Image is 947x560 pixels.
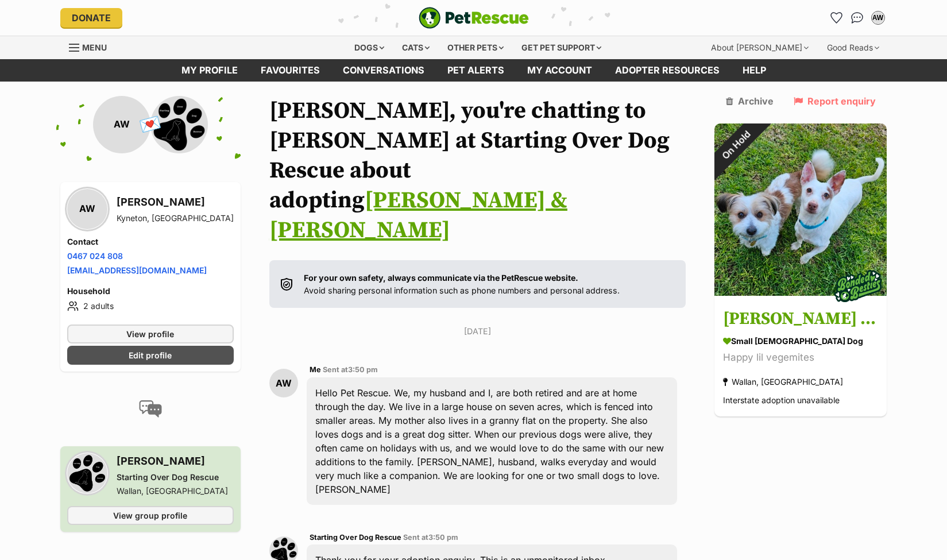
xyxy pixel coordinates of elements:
a: Report enquiry [794,96,876,106]
span: View profile [126,328,174,340]
a: Favourites [828,9,846,27]
span: Sent at [403,533,458,542]
div: Other pets [439,36,512,59]
img: bonded besties [829,257,887,315]
div: Happy lil vegemites [723,350,878,365]
li: 2 adults [67,299,234,313]
a: View profile [67,325,234,343]
span: 3:50 pm [348,365,378,374]
a: Menu [69,36,115,57]
div: AW [93,96,150,153]
span: Edit profile [129,349,172,361]
p: Avoid sharing personal information such as phone numbers and personal address. [304,272,620,296]
img: conversation-icon-4a6f8262b818ee0b60e3300018af0b2d0b884aa5de6e9bcb8d3d4eeb1a70a7c4.svg [139,400,162,418]
p: [DATE] [269,325,686,337]
a: My account [516,59,604,82]
a: View group profile [67,506,234,525]
a: On Hold [714,287,887,298]
img: logo-e224e6f780fb5917bec1dbf3a21bbac754714ae5b6737aabdf751b685950b380.svg [419,7,529,29]
div: AW [269,369,298,397]
span: Sent at [323,365,378,374]
span: Menu [82,43,107,52]
div: Get pet support [513,36,609,59]
ul: Account quick links [828,9,887,27]
a: Adopter resources [604,59,731,82]
a: [PERSON_NAME] & [PERSON_NAME] [269,186,567,245]
a: My profile [170,59,249,82]
div: Hello Pet Rescue. We, my husband and I, are both retired and are at home through the day. We live... [307,377,678,505]
div: Starting Over Dog Rescue [117,472,228,483]
span: 3:50 pm [428,533,458,542]
div: Good Reads [819,36,887,59]
div: AW [67,189,107,229]
h3: [PERSON_NAME] & [PERSON_NAME] [723,306,878,332]
a: Conversations [848,9,867,27]
a: 0467 024 808 [67,251,123,261]
div: Dogs [346,36,392,59]
h4: Contact [67,236,234,248]
div: AW [872,12,884,24]
a: Help [731,59,778,82]
span: Starting Over Dog Rescue [310,533,401,542]
span: 💌 [137,112,163,137]
a: conversations [331,59,436,82]
span: Interstate adoption unavailable [723,395,840,405]
img: Irene & Rayray [714,123,887,296]
strong: For your own safety, always communicate via the PetRescue website. [304,273,578,283]
a: Archive [726,96,774,106]
h4: Household [67,285,234,297]
h3: [PERSON_NAME] [117,453,228,469]
img: Starting Over Dog Rescue profile pic [67,453,107,493]
div: Kyneton, [GEOGRAPHIC_DATA] [117,213,234,224]
a: Pet alerts [436,59,516,82]
h3: [PERSON_NAME] [117,194,234,210]
div: Cats [394,36,438,59]
img: Starting Over Dog Rescue profile pic [150,96,208,153]
div: small [DEMOGRAPHIC_DATA] Dog [723,335,878,347]
h1: [PERSON_NAME], you're chatting to [PERSON_NAME] at Starting Over Dog Rescue about adopting [269,96,686,245]
a: [EMAIL_ADDRESS][DOMAIN_NAME] [67,265,207,275]
a: Favourites [249,59,331,82]
span: View group profile [113,509,187,522]
a: Donate [60,8,122,28]
span: Me [310,365,321,374]
button: My account [869,9,887,27]
a: Edit profile [67,346,234,365]
div: Wallan, [GEOGRAPHIC_DATA] [723,374,843,389]
a: [PERSON_NAME] & [PERSON_NAME] small [DEMOGRAPHIC_DATA] Dog Happy lil vegemites Wallan, [GEOGRAPHI... [714,298,887,416]
div: On Hold [699,107,774,182]
div: Wallan, [GEOGRAPHIC_DATA] [117,485,228,497]
a: PetRescue [419,7,529,29]
img: chat-41dd97257d64d25036548639549fe6c8038ab92f7586957e7f3b1b290dea8141.svg [851,12,863,24]
div: About [PERSON_NAME] [703,36,817,59]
